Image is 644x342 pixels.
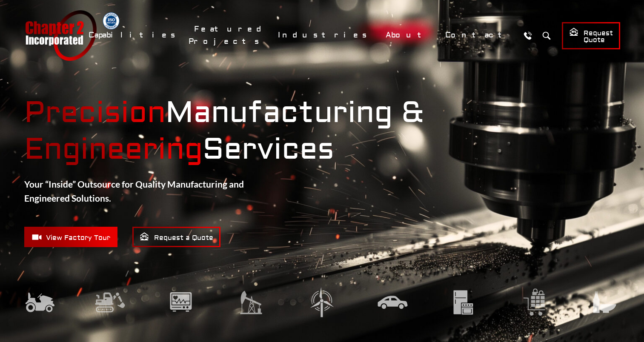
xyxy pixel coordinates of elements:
[24,227,117,247] a: View Factory Tour
[24,10,97,61] a: Chapter 2 Incorporated
[569,27,613,45] span: Request Quote
[539,28,555,43] button: Search
[24,95,620,168] strong: Manufacturing & Services
[132,227,220,247] a: Request a Quote
[24,179,244,204] strong: Your “Inside” Outsource for Quality Manufacturing and Engineered Solutions.
[562,22,620,49] a: Request Quote
[24,95,166,131] mark: Precision
[24,131,203,168] mark: Engineering
[272,26,376,44] a: Industries
[140,232,213,242] span: Request a Quote
[83,26,184,44] a: Capabilities
[31,232,110,242] span: View Factory Tour
[189,20,268,51] a: Featured Projects
[520,28,536,43] a: Call Us
[440,26,516,44] a: Contact
[380,26,435,44] a: About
